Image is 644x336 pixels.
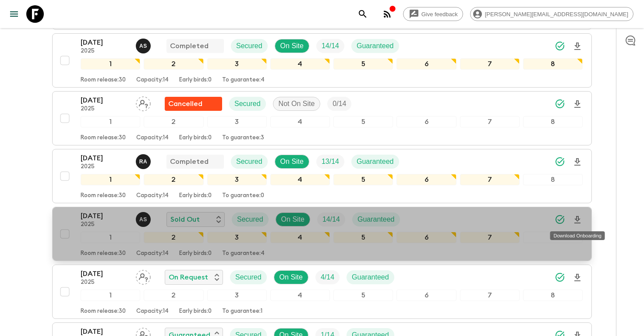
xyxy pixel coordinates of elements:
[327,97,351,111] div: Trip Fill
[236,41,262,51] p: Secured
[550,231,605,240] div: Download Onboarding
[470,7,633,21] div: [PERSON_NAME][EMAIL_ADDRESS][DOMAIN_NAME]
[280,272,303,283] p: On Site
[136,99,151,106] span: Assign pack leader
[165,97,222,111] div: Flash Pack cancellation
[52,33,592,88] button: [DATE]2025Agnis SirmaisCompletedSecuredOn SiteTrip FillGuaranteed12345678Room release:30Capacity:...
[396,232,456,243] div: 6
[279,99,315,109] p: Not On Site
[207,58,267,70] div: 3
[136,41,152,48] span: Agnis Sirmais
[222,192,264,199] p: To guarantee: 0
[315,270,340,284] div: Trip Fill
[81,37,129,48] p: [DATE]
[321,272,334,283] p: 4 / 14
[333,99,346,109] p: 0 / 14
[136,157,152,164] span: Raivis Aire
[357,41,394,51] p: Guaranteed
[170,214,200,225] p: Sold Out
[52,265,592,319] button: [DATE]2025Assign pack leaderOn RequestSecuredOn SiteTrip FillGuaranteed12345678Room release:30Cap...
[136,134,169,141] p: Capacity: 14
[396,58,456,70] div: 6
[81,48,129,55] p: 2025
[144,116,203,127] div: 2
[222,308,262,315] p: To guarantee: 1
[136,192,169,199] p: Capacity: 14
[333,116,393,127] div: 5
[52,207,592,261] button: [DATE]2025Agnis SirmaisSold OutSecuredOn SiteTrip FillGuaranteed12345678Room release:30Capacity:1...
[270,174,330,185] div: 4
[81,250,126,257] p: Room release: 30
[52,149,592,203] button: [DATE]2025Raivis AireCompletedSecuredOn SiteTrip FillGuaranteed12345678Room release:30Capacity:14...
[81,221,129,228] p: 2025
[555,156,565,167] svg: Synced Successfully
[136,250,169,257] p: Capacity: 14
[170,156,209,167] p: Completed
[403,7,463,21] a: Give feedback
[81,290,140,301] div: 1
[237,214,263,225] p: Secured
[144,174,203,185] div: 2
[207,290,267,301] div: 3
[81,134,126,141] p: Room release: 30
[136,308,169,315] p: Capacity: 14
[136,77,169,84] p: Capacity: 14
[222,77,265,84] p: To guarantee: 4
[523,58,583,70] div: 8
[333,58,393,70] div: 5
[275,39,309,53] div: On Site
[322,41,339,51] p: 14 / 14
[460,116,520,127] div: 7
[179,192,212,199] p: Early birds: 0
[236,156,262,167] p: Secured
[352,272,389,283] p: Guaranteed
[235,272,262,283] p: Secured
[179,308,212,315] p: Early birds: 0
[179,250,212,257] p: Early birds: 0
[270,290,330,301] div: 4
[144,232,203,243] div: 2
[357,214,395,225] p: Guaranteed
[229,97,266,111] div: Secured
[81,192,126,199] p: Room release: 30
[231,155,268,169] div: Secured
[81,106,129,113] p: 2025
[523,290,583,301] div: 8
[317,212,345,226] div: Trip Fill
[396,174,456,185] div: 6
[234,99,261,109] p: Secured
[276,212,310,226] div: On Site
[460,290,520,301] div: 7
[144,58,203,70] div: 2
[81,211,129,221] p: [DATE]
[333,174,393,185] div: 5
[270,232,330,243] div: 4
[555,214,565,225] svg: Synced Successfully
[354,5,372,23] button: search adventures
[555,99,565,109] svg: Synced Successfully
[144,290,203,301] div: 2
[136,215,152,222] span: Agnis Sirmais
[207,116,267,127] div: 3
[572,99,583,110] svg: Download Onboarding
[523,232,583,243] div: 8
[322,156,339,167] p: 13 / 14
[222,250,265,257] p: To guarantee: 4
[480,11,633,18] span: [PERSON_NAME][EMAIL_ADDRESS][DOMAIN_NAME]
[280,156,304,167] p: On Site
[81,279,129,286] p: 2025
[270,58,330,70] div: 4
[460,58,520,70] div: 7
[170,41,209,51] p: Completed
[207,174,267,185] div: 3
[316,155,344,169] div: Trip Fill
[460,232,520,243] div: 7
[179,134,212,141] p: Early birds: 0
[136,212,152,227] button: AS
[316,39,344,53] div: Trip Fill
[322,214,340,225] p: 14 / 14
[333,290,393,301] div: 5
[5,5,23,23] button: menu
[523,116,583,127] div: 8
[81,232,140,243] div: 1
